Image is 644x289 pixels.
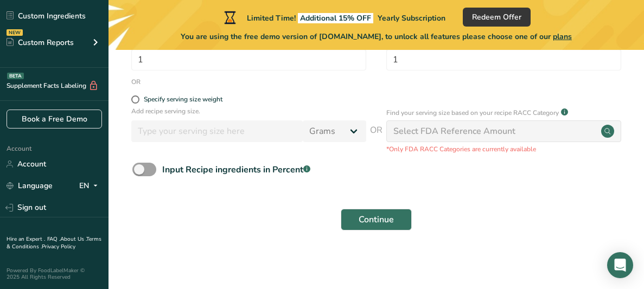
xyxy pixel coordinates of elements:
div: BETA [7,73,24,79]
div: EN [79,179,102,192]
span: You are using the free demo version of [DOMAIN_NAME], to unlock all features please choose one of... [181,31,572,42]
div: Open Intercom Messenger [607,252,633,278]
span: plans [553,31,572,42]
p: Find your serving size based on your recipe RACC Category [386,108,559,118]
p: *Only FDA RACC Categories are currently available [386,144,621,154]
p: Add recipe serving size. [131,106,366,116]
div: Input Recipe ingredients in Percent [162,163,310,176]
a: FAQ . [47,235,60,243]
div: Custom Reports [7,37,74,48]
div: Specify serving size weight [144,95,222,104]
span: Redeem Offer [472,11,521,23]
a: Book a Free Demo [7,110,102,129]
span: Additional 15% OFF [298,13,373,23]
a: About Us . [60,235,86,243]
div: OR [131,77,141,87]
div: Powered By FoodLabelMaker © 2025 All Rights Reserved [7,267,102,280]
a: Privacy Policy [42,243,75,251]
div: Limited Time! [222,11,445,24]
span: OR [370,124,382,154]
span: Continue [359,213,394,226]
div: NEW [7,29,23,36]
a: Hire an Expert . [7,235,45,243]
button: Redeem Offer [463,8,531,27]
a: Terms & Conditions . [7,235,101,251]
button: Continue [341,209,412,230]
a: Language [7,176,53,195]
div: Select FDA Reference Amount [393,125,515,138]
input: Type your serving size here [131,120,303,142]
span: Yearly Subscription [378,13,445,23]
